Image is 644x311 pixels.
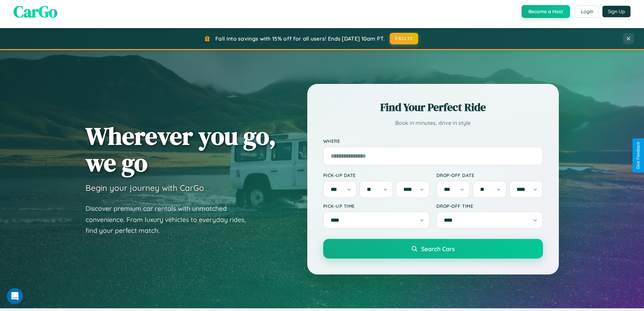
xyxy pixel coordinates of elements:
span: CarGo [14,0,57,23]
p: Discover premium car rentals with unmatched convenience. From luxury vehicles to everyday rides, ... [86,203,255,236]
div: Give Feedback [636,142,641,169]
iframe: Intercom live chat [7,288,23,304]
label: Where [323,138,543,144]
h2: Find Your Perfect Ride [323,100,543,115]
button: FALL15 [390,33,418,44]
label: Drop-off Date [436,172,543,178]
h1: Wherever you go, we go [86,123,276,176]
button: Login [575,5,599,18]
button: Search Cars [323,239,543,259]
label: Pick-up Date [323,172,430,178]
p: Book in minutes, drive in style [323,118,543,128]
button: Become a Host [522,5,570,18]
label: Drop-off Time [436,203,543,209]
h3: Begin your journey with CarGo [86,183,204,193]
span: Fall into savings with 15% off for all users! Ends [DATE] 10am PT. [215,35,385,42]
label: Pick-up Time [323,203,430,209]
span: Search Cars [421,245,455,252]
button: Sign Up [602,6,630,17]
